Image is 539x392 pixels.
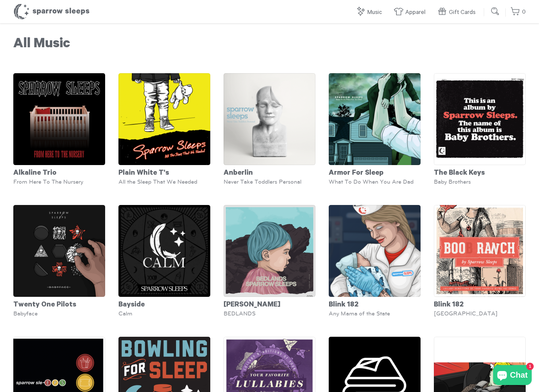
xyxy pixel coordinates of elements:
[13,37,526,53] h1: All Music
[434,310,526,317] div: [GEOGRAPHIC_DATA]
[13,310,105,317] div: Babyface
[224,178,315,185] div: Never Take Toddlers Personal
[13,3,90,20] h1: Sparrow Sleeps
[224,205,315,297] img: Halsey-Bedlands-SparrowSleeps-Cover_grande.png
[224,310,315,317] div: BEDLANDS
[434,73,526,165] img: SparrowSleeps-TheBlackKeys-BabyBrothers-Cover_grande.png
[329,310,421,317] div: Any Mama of the State
[491,365,534,387] inbox-online-store-chat: Shopify online store chat
[224,73,315,185] a: Anberlin Never Take Toddlers Personal
[13,73,105,165] img: SS-FromHereToTheNursery-cover-1600x1600_grande.png
[13,297,105,310] div: Twenty One Pilots
[329,205,421,317] a: Blink 182 Any Mama of the State
[13,178,105,185] div: From Here To The Nursery
[329,73,421,165] img: ArmorForSleep-WhatToDoWhenYouAreDad-Cover-SparrowSleeps_grande.png
[434,297,526,310] div: Blink 182
[329,73,421,185] a: Armor For Sleep What To Do When You Are Dad
[118,205,210,317] a: Bayside Calm
[13,205,105,317] a: Twenty One Pilots Babyface
[434,178,526,185] div: Baby Brothers
[118,73,210,185] a: Plain White T's All the Sleep That We Needed
[329,165,421,178] div: Armor For Sleep
[434,73,526,185] a: The Black Keys Baby Brothers
[13,205,105,297] img: TwentyOnePilots-Babyface-Cover-SparrowSleeps_grande.png
[118,165,210,178] div: Plain White T's
[356,5,385,20] a: Music
[394,5,429,20] a: Apparel
[224,297,315,310] div: [PERSON_NAME]
[434,205,526,297] img: Boob-Ranch_grande.jpg
[329,205,421,297] img: Blink-182-AnyMamaoftheState-Cover_grande.png
[13,165,105,178] div: Alkaline Trio
[329,178,421,185] div: What To Do When You Are Dad
[434,165,526,178] div: The Black Keys
[118,297,210,310] div: Bayside
[118,73,210,165] img: SparrowSleeps-PlainWhiteT_s-AllTheSleepThatWeNeeded-Cover_grande.png
[437,5,479,20] a: Gift Cards
[118,178,210,185] div: All the Sleep That We Needed
[118,205,210,297] img: SS-Calm-Cover-1600x1600_grande.png
[118,310,210,317] div: Calm
[434,205,526,317] a: Blink 182 [GEOGRAPHIC_DATA]
[510,5,526,19] a: 0
[13,73,105,185] a: Alkaline Trio From Here To The Nursery
[329,297,421,310] div: Blink 182
[224,205,315,317] a: [PERSON_NAME] BEDLANDS
[224,165,315,178] div: Anberlin
[489,5,502,18] input: Submit
[224,73,315,165] img: SS-NeverTakeToddlersPersonal-Cover-1600x1600_grande.png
